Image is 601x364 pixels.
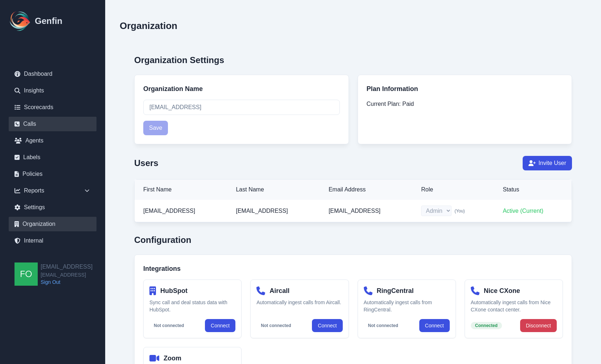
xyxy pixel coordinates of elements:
[134,54,572,66] h2: Organization Settings
[377,286,414,296] h4: RingCentral
[35,15,62,27] h1: Genfin
[9,100,96,115] a: Scorecards
[367,84,563,94] h3: Plan Information
[164,353,181,363] h4: Zoom
[9,133,96,148] a: Agents
[329,208,380,214] span: [EMAIL_ADDRESS]
[143,84,340,94] h3: Organization Name
[320,179,412,200] th: Email Address
[364,299,450,313] p: Automatically ingest calls from RingCentral.
[9,167,96,181] a: Policies
[143,100,340,115] input: Enter your organization name
[9,183,96,198] div: Reports
[134,234,572,246] h2: Configuration
[120,20,177,31] h2: Organization
[523,156,572,170] button: Invite User
[367,100,563,108] p: Paid
[41,262,92,271] h2: [EMAIL_ADDRESS]
[143,264,563,274] h3: Integrations
[135,179,227,200] th: First Name
[15,262,38,286] img: founders@genfin.ai
[419,319,450,332] a: Connect
[471,299,557,313] p: Automatically ingest calls from Nice CXone contact center.
[149,299,235,313] p: Sync call and deal status data with HubSpot.
[412,179,494,200] th: Role
[41,278,92,286] a: Sign Out
[9,200,96,215] a: Settings
[520,319,557,332] button: Disconnect
[364,322,403,329] span: Not connected
[269,286,289,296] h4: Aircall
[312,319,342,332] a: Connect
[236,208,288,214] span: [EMAIL_ADDRESS]
[9,9,32,33] img: Logo
[143,121,168,135] button: Save
[9,217,96,231] a: Organization
[9,117,96,131] a: Calls
[471,322,502,329] span: Connected on Aug 25, 2025
[41,271,92,278] span: [EMAIL_ADDRESS]
[9,67,96,81] a: Dashboard
[494,179,572,200] th: Status
[454,208,465,214] span: (You)
[205,319,235,332] a: Connect
[9,233,96,248] a: Internal
[484,286,520,296] h4: Nice CXone
[143,208,195,214] span: [EMAIL_ADDRESS]
[9,83,96,98] a: Insights
[256,322,295,329] span: Not connected
[256,299,342,306] p: Automatically ingest calls from Aircall.
[367,101,401,107] span: Current Plan:
[160,286,188,296] h4: HubSpot
[134,157,159,169] h2: Users
[227,179,320,200] th: Last Name
[9,150,96,165] a: Labels
[503,208,543,214] span: Active (Current)
[149,322,188,329] span: Not connected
